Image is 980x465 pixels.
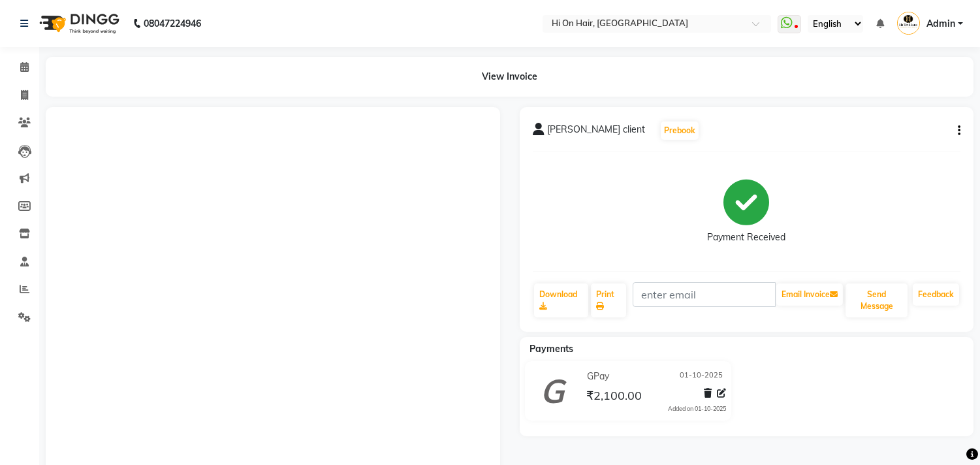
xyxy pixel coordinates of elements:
button: Send Message [846,283,908,317]
span: 01-10-2025 [680,370,723,383]
a: Download [534,283,588,317]
span: GPay [587,370,609,383]
span: [PERSON_NAME] client [547,123,645,141]
a: Feedback [913,283,959,306]
input: enter email [633,282,776,307]
img: logo [33,5,123,42]
button: Email Invoice [776,283,843,306]
img: Admin [897,12,920,35]
span: Admin [926,17,955,31]
button: Prebook [661,121,699,140]
span: ₹2,100.00 [586,388,642,406]
div: View Invoice [46,57,973,97]
div: Added on 01-10-2025 [668,404,726,413]
a: Print [591,283,626,317]
b: 08047224946 [144,5,201,42]
span: Payments [530,343,573,355]
div: Payment Received [707,231,785,244]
